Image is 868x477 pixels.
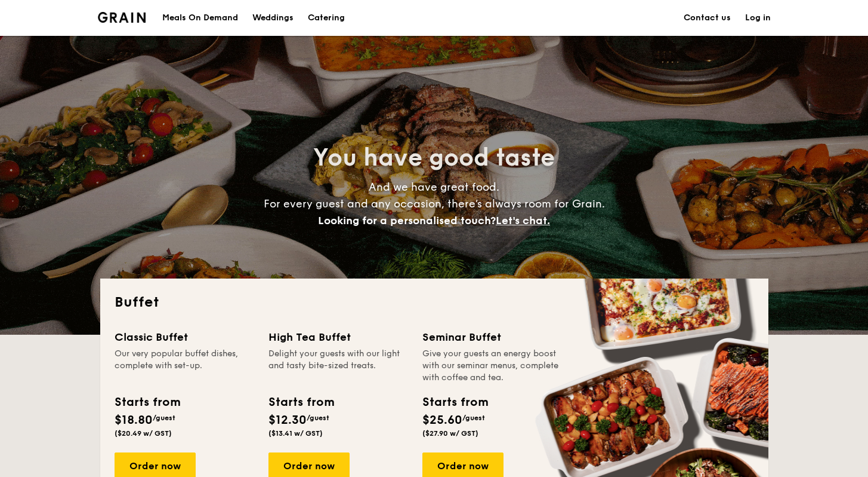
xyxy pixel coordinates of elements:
div: Classic Buffet [115,329,254,345]
span: Let's chat. [496,214,550,227]
h2: Buffet [115,293,754,312]
span: /guest [153,414,175,422]
div: Starts from [268,393,333,411]
div: Our very popular buffet dishes, complete with set-up. [115,348,254,384]
span: ($13.41 w/ GST) [268,429,323,438]
div: Starts from [115,393,180,411]
span: $12.30 [268,413,307,427]
span: ($27.90 w/ GST) [422,429,478,438]
span: $18.80 [115,413,153,427]
span: $25.60 [422,413,462,427]
span: ($20.49 w/ GST) [115,429,172,438]
span: /guest [462,414,485,422]
div: Give your guests an energy boost with our seminar menus, complete with coffee and tea. [422,348,562,384]
span: /guest [307,414,329,422]
a: Logotype [98,12,146,23]
div: High Tea Buffet [268,329,408,345]
div: Seminar Buffet [422,329,562,345]
div: Starts from [422,393,487,411]
div: Delight your guests with our light and tasty bite-sized treats. [268,348,408,384]
img: Grain [98,12,146,23]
